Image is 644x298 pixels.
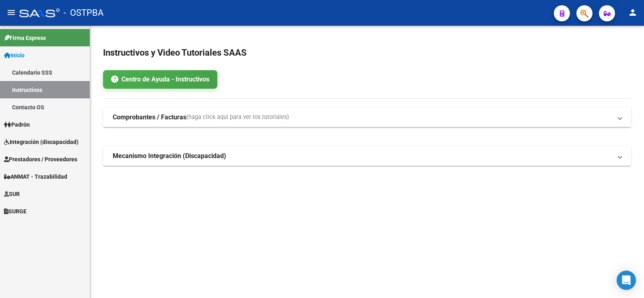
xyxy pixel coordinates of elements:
strong: Comprobantes / Facturas [113,113,186,122]
span: ANMAT - Trazabilidad [4,172,67,181]
mat-expansion-panel-header: Mecanismo Integración (Discapacidad) [103,146,631,166]
span: Padrón [4,120,30,129]
a: Centro de Ayuda - Instructivos [103,70,217,89]
span: Firma Express [4,33,46,42]
span: Integración (discapacidad) [4,138,78,146]
span: SUR [4,190,20,198]
mat-icon: person [628,8,638,17]
span: Prestadores / Proveedores [4,155,77,164]
mat-icon: menu [6,8,16,17]
span: SURGE [4,207,27,216]
span: (haga click aquí para ver los tutoriales) [186,113,289,122]
h2: Instructivos y Video Tutoriales SAAS [103,45,631,60]
div: Open Intercom Messenger [617,271,636,290]
strong: Mecanismo Integración (Discapacidad) [113,152,226,160]
mat-expansion-panel-header: Comprobantes / Facturas(haga click aquí para ver los tutoriales) [103,108,631,127]
span: - OSTPBA [64,4,103,22]
span: Inicio [4,51,25,60]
